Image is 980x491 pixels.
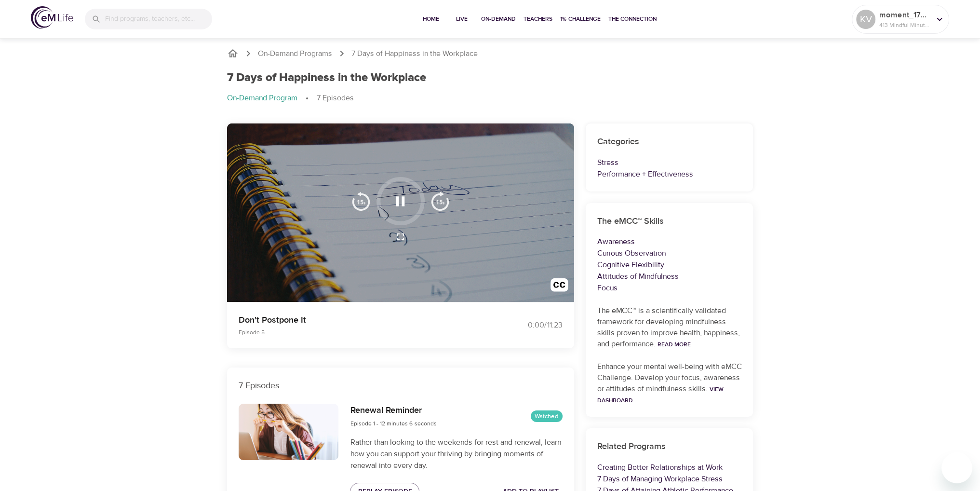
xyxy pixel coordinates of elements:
[597,135,742,149] h6: Categories
[597,474,723,484] a: 7 Days of Managing Workplace Stress
[597,168,742,180] p: Performance + Effectiveness
[597,271,742,282] p: Attitudes of Mindfulness
[597,440,742,454] h6: Related Programs
[350,404,436,418] h6: Renewal Reminder
[545,273,574,302] button: Transcript/Closed Captions (c)
[941,452,972,483] iframe: Button to launch messaging window
[227,71,426,85] h1: 7 Days of Happiness in the Workplace
[531,412,563,421] span: Watched
[227,93,297,104] p: On-Demand Program
[597,361,742,406] p: Enhance your mental well-being with eMCC Challenge. Develop your focus, awareness or attitudes of...
[597,157,742,168] p: Stress
[608,14,657,24] span: The Connection
[597,282,742,294] p: Focus
[350,436,562,471] p: Rather than looking to the weekends for rest and renewal, learn how you can support your thriving...
[597,305,742,350] p: The eMCC™ is a scientifically validated framework for developing mindfulness skills proven to imp...
[560,14,601,24] span: 1% Challenge
[597,236,742,247] p: Awareness
[351,48,478,59] p: 7 Days of Happiness in the Workplace
[239,328,479,337] p: Episode 5
[227,48,753,59] nav: breadcrumb
[227,93,753,104] nav: breadcrumb
[550,278,568,296] img: open_caption.svg
[524,14,552,24] span: Teachers
[258,48,332,59] a: On-Demand Programs
[239,379,563,392] p: 7 Episodes
[31,6,73,29] img: logo
[351,191,371,211] img: 15s_prev.svg
[597,385,724,404] a: View Dashboard
[658,341,691,348] a: Read More
[490,320,563,331] div: 0:00 / 11:23
[879,9,930,21] p: moment_1755283842
[419,14,443,24] span: Home
[105,9,212,29] input: Find programs, teachers, etc...
[879,21,930,29] p: 413 Mindful Minutes
[481,14,516,24] span: On-Demand
[856,10,875,29] div: KV
[317,93,354,104] p: 7 Episodes
[597,247,742,259] p: Curious Observation
[239,314,479,327] p: Don't Postpone It
[430,191,450,211] img: 15s_next.svg
[597,215,742,229] h6: The eMCC™ Skills
[450,14,473,24] span: Live
[597,259,742,271] p: Cognitive Flexibility
[597,463,723,472] a: Creating Better Relationships at Work
[350,420,436,427] span: Episode 1 - 12 minutes 6 seconds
